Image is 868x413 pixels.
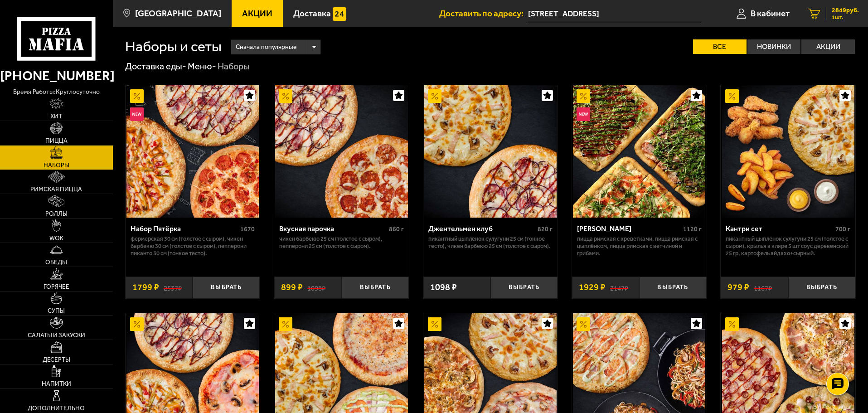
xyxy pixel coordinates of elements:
[727,283,749,292] span: 979 ₽
[240,225,255,233] span: 1670
[577,89,590,103] img: Акционный
[242,9,272,18] span: Акции
[125,61,186,72] a: Доставка еды-
[726,235,850,257] p: Пикантный цыплёнок сулугуни 25 см (толстое с сыром), крылья в кляре 5 шт соус деревенский 25 гр, ...
[135,9,221,18] span: [GEOGRAPHIC_DATA]
[423,85,558,218] a: АкционныйДжентельмен клуб
[164,283,182,292] s: 2537 ₽
[44,162,69,169] span: Наборы
[30,186,82,193] span: Римская пицца
[725,89,739,103] img: Акционный
[279,317,292,331] img: Акционный
[572,85,707,218] a: АкционныйНовинкаМама Миа
[281,283,303,292] span: 899 ₽
[125,39,222,54] h1: Наборы и сеты
[50,113,62,120] span: Хит
[188,61,216,72] a: Меню-
[832,15,859,20] span: 1 шт.
[428,224,536,233] div: Джентельмен клуб
[45,138,68,144] span: Пицца
[721,85,855,218] a: АкционныйКантри сет
[130,107,144,121] img: Новинка
[528,5,702,22] span: Шпалерная улица, 54
[131,224,238,233] div: Набор Пятёрка
[722,85,854,218] img: Кантри сет
[528,5,702,22] input: Ваш адрес доставки
[131,235,255,257] p: Фермерская 30 см (толстое с сыром), Чикен Барбекю 30 см (толстое с сыром), Пепперони Пиканто 30 с...
[44,284,69,290] span: Горячее
[610,283,628,292] s: 2147 ₽
[45,211,68,217] span: Роллы
[45,259,67,266] span: Обеды
[389,225,404,233] span: 860 г
[430,283,457,292] span: 1098 ₽
[788,277,855,299] button: Выбрать
[693,39,747,54] label: Все
[236,39,296,56] span: Сначала популярные
[279,89,292,103] img: Акционный
[28,405,85,412] span: Дополнительно
[490,277,558,299] button: Выбрать
[538,225,553,233] span: 820 г
[130,89,144,103] img: Акционный
[683,225,702,233] span: 1120 г
[274,85,409,218] a: АкционныйВкусная парочка
[751,9,790,18] span: В кабинет
[424,85,557,218] img: Джентельмен клуб
[293,9,331,18] span: Доставка
[43,357,70,363] span: Десерты
[439,9,528,18] span: Доставить по адресу:
[49,235,63,242] span: WOK
[48,308,65,314] span: Супы
[428,317,441,331] img: Акционный
[754,283,772,292] s: 1167 ₽
[428,235,553,250] p: Пикантный цыплёнок сулугуни 25 см (тонкое тесто), Чикен Барбекю 25 см (толстое с сыром).
[279,224,387,233] div: Вкусная парочка
[126,85,260,218] a: АкционныйНовинкаНабор Пятёрка
[279,235,404,250] p: Чикен Барбекю 25 см (толстое с сыром), Пепперони 25 см (толстое с сыром).
[801,39,855,54] label: Акции
[126,85,259,218] img: Набор Пятёрка
[577,317,590,331] img: Акционный
[132,283,159,292] span: 1799 ₽
[639,277,706,299] button: Выбрать
[726,224,833,233] div: Кантри сет
[275,85,407,218] img: Вкусная парочка
[428,89,441,103] img: Акционный
[130,317,144,331] img: Акционный
[835,225,850,233] span: 700 г
[579,283,606,292] span: 1929 ₽
[28,332,85,339] span: Салаты и закуски
[577,107,590,121] img: Новинка
[577,224,681,233] div: [PERSON_NAME]
[725,317,739,331] img: Акционный
[193,277,260,299] button: Выбрать
[307,283,325,292] s: 1098 ₽
[42,381,71,387] span: Напитки
[747,39,801,54] label: Новинки
[342,277,409,299] button: Выбрать
[573,85,705,218] img: Мама Миа
[333,7,346,21] img: 15daf4d41897b9f0e9f617042186c801.svg
[577,235,702,257] p: Пицца Римская с креветками, Пицца Римская с цыплёнком, Пицца Римская с ветчиной и грибами.
[832,7,859,14] span: 2849 руб.
[218,61,250,73] div: Наборы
